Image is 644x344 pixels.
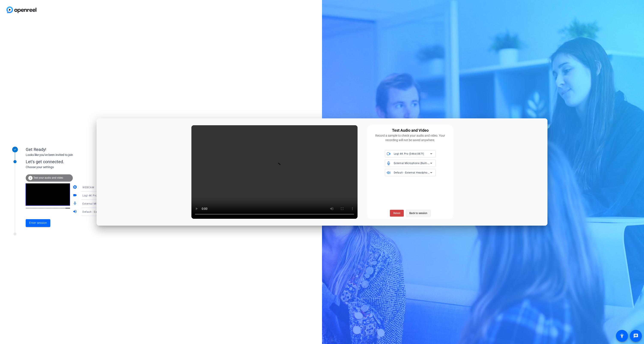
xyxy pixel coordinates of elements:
[26,158,120,165] div: Let's get connected.
[390,210,404,217] button: Retest
[33,176,63,179] span: Test your audio and video
[29,221,47,225] span: Enter session
[26,146,111,153] div: Get Ready!
[82,194,113,197] span: Logi 4K Pro (046d:087f)
[633,333,638,338] mat-icon: message
[82,210,132,213] span: Default - External Headphones (Built-in)
[73,193,78,198] mat-icon: videocam
[26,153,111,157] div: Looks like you've been invited to join
[82,186,94,189] span: WEBCAM
[394,152,424,155] span: Logi 4K Pro (046d:087f)
[26,165,120,169] div: Choose your settings
[73,185,78,190] mat-icon: camera
[392,127,429,133] div: Test Audio and Video
[73,209,78,214] mat-icon: volume_up
[393,211,400,215] span: Retest
[409,209,427,217] span: Back to session
[370,133,450,142] div: Record a sample to check your audio and video. Your recording will not be saved anywhere.
[73,201,78,206] mat-icon: mic_none
[82,202,120,205] span: External Microphone (Built-in)
[406,210,431,217] button: Back to session
[394,171,443,174] span: Default - External Headphones (Built-in)
[28,175,33,181] mat-icon: info
[619,333,625,338] mat-icon: accessibility
[394,161,431,165] span: External Microphone (Built-in)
